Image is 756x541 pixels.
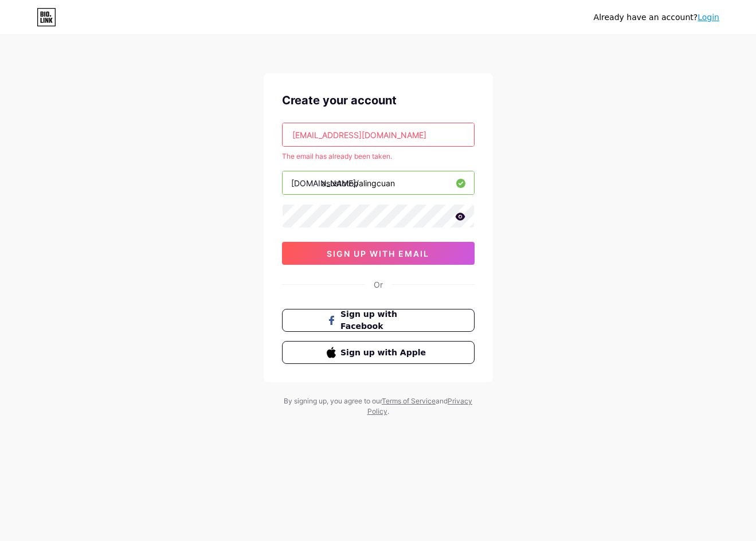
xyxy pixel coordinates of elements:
[291,177,359,189] div: [DOMAIN_NAME]/
[282,151,475,162] div: The email has already been taken.
[283,171,474,194] input: username
[594,11,719,23] div: Already have an account?
[282,309,475,332] button: Sign up with Facebook
[340,308,429,332] span: Sign up with Facebook
[374,279,383,291] div: Or
[327,249,429,258] span: sign up with email
[282,242,475,265] button: sign up with email
[283,123,474,146] input: Email
[282,92,475,109] div: Create your account
[340,347,429,359] span: Sign up with Apple
[382,397,436,405] a: Terms of Service
[282,341,475,364] button: Sign up with Apple
[281,396,476,417] div: By signing up, you agree to our and .
[698,13,719,22] a: Login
